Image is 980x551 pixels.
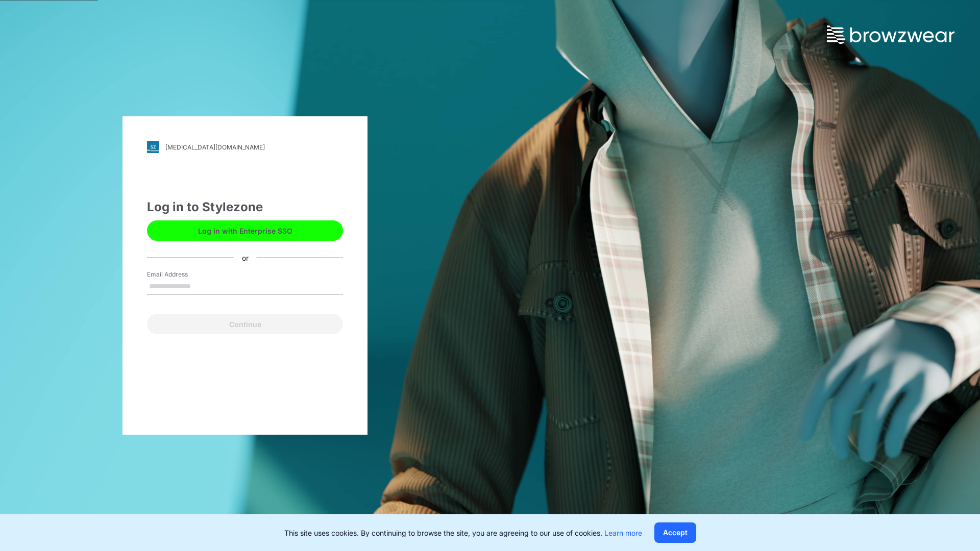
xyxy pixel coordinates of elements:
[234,252,257,263] div: or
[165,143,265,151] div: [MEDICAL_DATA][DOMAIN_NAME]
[147,198,343,216] div: Log in to Stylezone
[827,26,954,44] img: browzwear-logo.73288ffb.svg
[147,270,218,279] label: Email Address
[147,141,159,153] img: svg+xml;base64,PHN2ZyB3aWR0aD0iMjgiIGhlaWdodD0iMjgiIHZpZXdCb3g9IjAgMCAyOCAyOCIgZmlsbD0ibm9uZSIgeG...
[604,529,642,537] a: Learn more
[147,220,343,241] button: Log in with Enterprise SSO
[284,528,642,538] p: This site uses cookies. By continuing to browse the site, you are agreeing to our use of cookies.
[654,522,696,543] button: Accept
[147,141,343,153] a: [MEDICAL_DATA][DOMAIN_NAME]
